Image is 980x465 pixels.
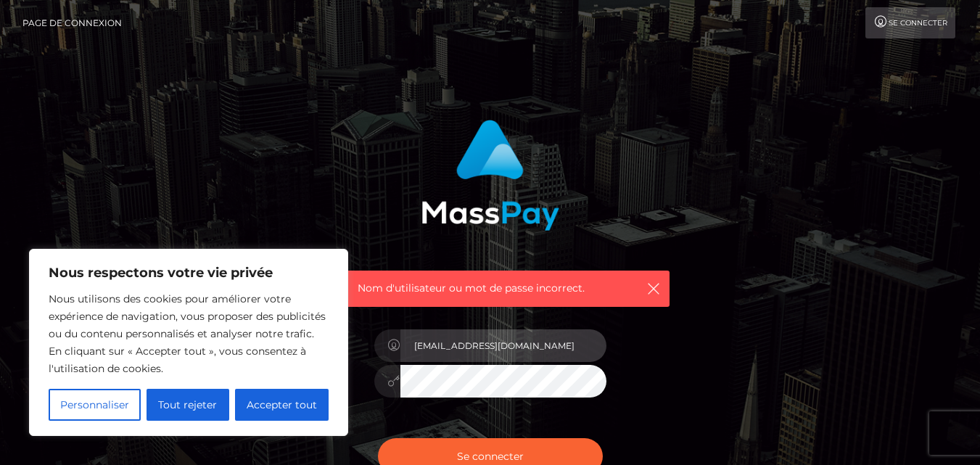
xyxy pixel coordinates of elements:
font: Personnaliser [60,398,129,411]
a: Se connecter [865,7,955,38]
font: Accepter tout [247,398,317,411]
input: Nom d'utilisateur... [400,329,606,362]
font: Nous respectons votre vie privée [49,265,273,281]
img: Connexion MassPay [421,120,559,231]
div: Nous respectons votre vie privée [29,249,348,436]
a: Page de connexion [22,7,122,38]
button: Tout rejeter [147,389,228,421]
font: Nous utilisons des cookies pour améliorer votre expérience de navigation, vous proposer des publi... [49,292,326,375]
font: Page de connexion [22,17,122,28]
font: Se connecter [889,18,947,28]
button: Personnaliser [49,389,141,421]
font: Nom d'utilisateur ou mot de passe incorrect. [358,281,585,295]
font: Se connecter [457,450,524,463]
button: Accepter tout [235,389,329,421]
font: Tout rejeter [158,398,217,411]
